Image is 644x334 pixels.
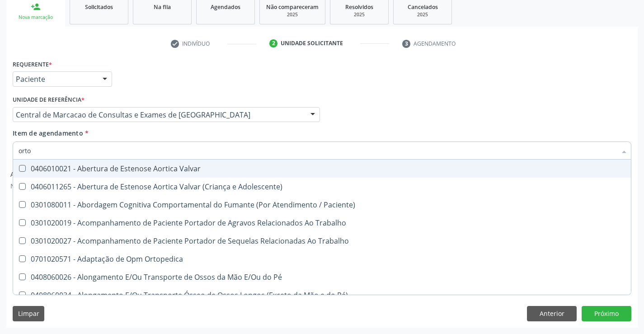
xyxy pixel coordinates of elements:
[269,39,277,47] div: 2
[337,11,382,18] div: 2025
[408,3,438,11] span: Cancelados
[10,181,92,191] p: Nenhum anexo disponível.
[19,165,625,172] div: 0406010021 - Abertura de Estenose Aortica Valvar
[400,11,445,18] div: 2025
[19,237,625,245] div: 0301020027 - Acompanhamento de Paciente Portador de Sequelas Relacionadas Ao Trabalho
[19,292,625,299] div: 0408060034 - Alongamento E/Ou Transporte Ósseo de Ossos Longos (Exceto da Mão e do Pé)
[13,93,85,107] label: Unidade de referência
[19,183,625,190] div: 0406011265 - Abertura de Estenose Aortica Valvar (Criança e Adolescente)
[582,306,631,321] button: Próximo
[19,141,616,160] input: Buscar por procedimentos
[19,255,625,263] div: 0701020571 - Adaptação de Opm Ortopedica
[85,3,113,11] span: Solicitados
[345,3,373,11] span: Resolvidos
[13,129,83,137] span: Item de agendamento
[527,306,577,321] button: Anterior
[10,171,92,179] h6: Anexos adicionados
[16,75,94,84] span: Paciente
[16,110,301,119] span: Central de Marcacao de Consultas e Exames de [GEOGRAPHIC_DATA]
[13,57,52,71] label: Requerente
[13,14,59,21] div: Nova marcação
[19,219,625,226] div: 0301020019 - Acompanhamento de Paciente Portador de Agravos Relacionados Ao Trabalho
[266,3,319,11] span: Não compareceram
[211,3,240,11] span: Agendados
[281,39,343,47] div: Unidade solicitante
[19,273,625,281] div: 0408060026 - Alongamento E/Ou Transporte de Ossos da Mão E/Ou do Pé
[13,306,44,321] button: Limpar
[154,3,171,11] span: Na fila
[31,2,41,12] div: person_add
[19,201,625,208] div: 0301080011 - Abordagem Cognitiva Comportamental do Fumante (Por Atendimento / Paciente)
[266,11,319,18] div: 2025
